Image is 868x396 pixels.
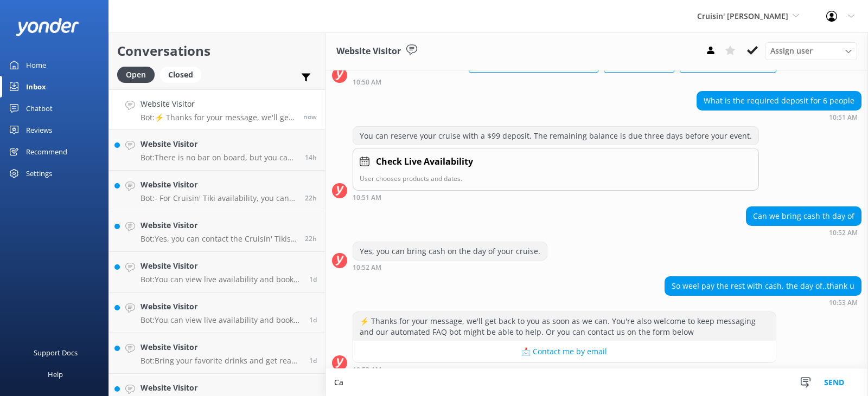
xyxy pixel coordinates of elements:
[360,173,752,184] p: User chooses products and dates.
[697,11,788,21] span: Cruisin' [PERSON_NAME]
[48,363,63,385] div: Help
[141,275,301,284] p: Bot: You can view live availability and book your Cruisin' Tiki online at [URL][DOMAIN_NAME].
[697,92,861,110] div: What is the required deposit for 6 people
[141,382,301,394] h4: Website Visitor
[353,242,547,261] div: Yes, you can bring cash on the day of your cruise.
[829,114,858,121] strong: 10:51 AM
[117,41,317,61] h2: Conversations
[305,234,317,243] span: 11:43am 17-Aug-2025 (UTC -05:00) America/Cancun
[109,333,325,374] a: Website VisitorBot:Bring your favorite drinks and get ready to party on the water! We’ll have a l...
[829,300,858,306] strong: 10:53 AM
[303,112,317,121] span: 09:53am 18-Aug-2025 (UTC -05:00) America/Cancun
[829,230,858,236] strong: 10:52 AM
[141,234,297,244] p: Bot: Yes, you can contact the Cruisin' Tikis Wilmington team at [PHONE_NUMBER].
[353,367,381,373] strong: 10:53 AM
[160,67,201,83] div: Closed
[26,163,52,184] div: Settings
[336,44,401,59] h3: Website Visitor
[141,219,297,231] h4: Website Visitor
[141,113,295,122] p: Bot: ⚡ Thanks for your message, we'll get back to you as soon as we can. You're also welcome to k...
[141,301,301,313] h4: Website Visitor
[305,153,317,162] span: 07:35pm 17-Aug-2025 (UTC -05:00) America/Cancun
[353,341,776,362] button: 📩 Contact me by email
[141,98,295,110] h4: Website Visitor
[325,369,868,396] textarea: Cas
[109,130,325,171] a: Website VisitorBot:There is no bar on board, but you can bring your favorite drinks. A large cool...
[26,54,46,76] div: Home
[141,179,297,191] h4: Website Visitor
[353,127,758,145] div: You can reserve your cruise with a $99 deposit. The remaining balance is due three days before yo...
[109,293,325,333] a: Website VisitorBot:You can view live availability and book your Cruisin' Tiki online at [URL][DOM...
[309,356,317,365] span: 06:36pm 16-Aug-2025 (UTC -05:00) America/Cancun
[160,68,207,80] a: Closed
[353,79,381,86] strong: 10:50 AM
[117,68,160,80] a: Open
[141,193,297,203] p: Bot: - For Cruisin' Tiki availability, you can view live availability and book online at [URL][DO...
[697,113,861,121] div: 09:51am 18-Aug-2025 (UTC -05:00) America/Cancun
[141,315,301,325] p: Bot: You can view live availability and book your Cruisin' Tiki online at [URL][DOMAIN_NAME].
[665,277,861,295] div: So weel pay the rest with cash, the day of..thank u
[26,98,53,119] div: Chatbot
[353,194,381,201] strong: 10:51 AM
[746,207,861,225] div: Can we bring cash th day of
[665,298,861,306] div: 09:53am 18-Aug-2025 (UTC -05:00) America/Cancun
[353,193,759,201] div: 09:51am 18-Aug-2025 (UTC -05:00) America/Cancun
[141,356,301,366] p: Bot: Bring your favorite drinks and get ready to party on the water! We’ll have a large cooler wi...
[770,45,813,57] span: Assign user
[141,153,297,163] p: Bot: There is no bar on board, but you can bring your favorite drinks. A large cooler with ice wi...
[353,366,776,373] div: 09:53am 18-Aug-2025 (UTC -05:00) America/Cancun
[353,78,776,86] div: 09:50am 18-Aug-2025 (UTC -05:00) America/Cancun
[746,229,861,236] div: 09:52am 18-Aug-2025 (UTC -05:00) America/Cancun
[765,42,857,60] div: Assign User
[117,67,155,83] div: Open
[141,138,297,150] h4: Website Visitor
[353,264,381,271] strong: 10:52 AM
[141,260,301,272] h4: Website Visitor
[26,76,46,98] div: Inbox
[109,252,325,293] a: Website VisitorBot:You can view live availability and book your Cruisin' Tiki online at [URL][DOM...
[309,315,317,324] span: 06:33am 17-Aug-2025 (UTC -05:00) America/Cancun
[353,263,547,271] div: 09:52am 18-Aug-2025 (UTC -05:00) America/Cancun
[34,342,78,363] div: Support Docs
[353,312,776,341] div: ⚡ Thanks for your message, we'll get back to you as soon as we can. You're also welcome to keep m...
[305,193,317,203] span: 11:49am 17-Aug-2025 (UTC -05:00) America/Cancun
[16,18,79,36] img: yonder-white-logo.png
[309,275,317,284] span: 06:34am 17-Aug-2025 (UTC -05:00) America/Cancun
[109,211,325,252] a: Website VisitorBot:Yes, you can contact the Cruisin' Tikis Wilmington team at [PHONE_NUMBER].22h
[109,171,325,211] a: Website VisitorBot:- For Cruisin' Tiki availability, you can view live availability and book onli...
[141,341,301,353] h4: Website Visitor
[26,119,52,141] div: Reviews
[814,369,854,396] button: Send
[109,89,325,130] a: Website VisitorBot:⚡ Thanks for your message, we'll get back to you as soon as we can. You're als...
[26,141,67,163] div: Recommend
[376,155,473,169] h4: Check Live Availability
